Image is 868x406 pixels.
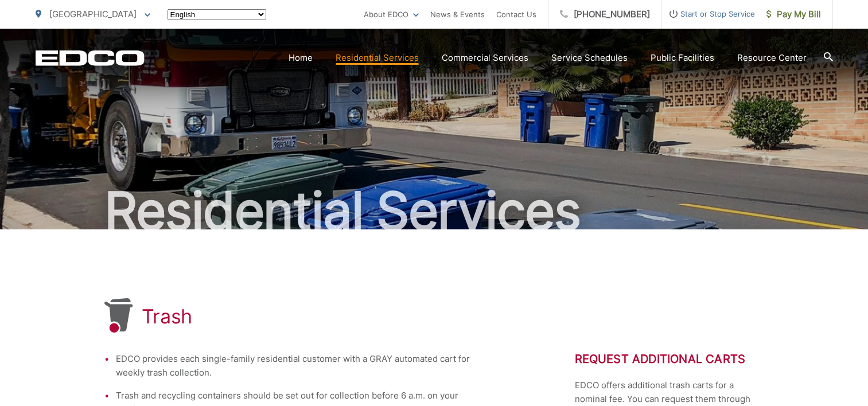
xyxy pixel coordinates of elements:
[551,51,628,65] a: Service Schedules
[36,50,145,66] a: EDCD logo. Return to the homepage.
[496,7,536,21] a: Contact Us
[651,51,714,65] a: Public Facilities
[336,51,419,65] a: Residential Services
[142,305,193,328] h1: Trash
[430,7,485,21] a: News & Events
[49,9,137,19] span: [GEOGRAPHIC_DATA]
[737,51,807,65] a: Resource Center
[289,51,313,65] a: Home
[766,7,821,21] span: Pay My Bill
[364,7,419,21] a: About EDCO
[168,9,266,20] select: Select a language
[36,182,833,240] h2: Residential Services
[575,352,764,366] h2: Request Additional Carts
[442,51,528,65] a: Commercial Services
[116,352,483,380] li: EDCO provides each single-family residential customer with a GRAY automated cart for weekly trash...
